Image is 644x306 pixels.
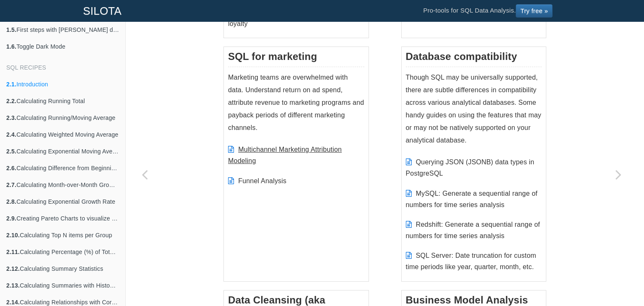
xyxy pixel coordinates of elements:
[77,0,128,21] a: SILOTA
[228,71,364,134] p: Marketing teams are overwhelmed with data. Understand return on ad spend, attribute revenue to ma...
[6,165,16,171] b: 2.6.
[406,190,538,208] a: MySQL: Generate a sequential range of numbers for time series analysis
[126,43,164,306] a: Previous page: Toggle Dark Mode
[238,177,286,184] a: Funnel Analysis
[228,51,364,67] h3: SQL for marketing
[406,158,535,177] a: Querying JSON (JSONB) data types in PostgreSQL
[406,71,542,147] p: Though SQL may be universally supported, there are subtle differences in compatibility across var...
[6,114,16,121] b: 2.3.
[6,182,16,188] b: 2.7.
[6,198,16,205] b: 2.8.
[6,26,16,33] b: 1.5.
[6,299,20,306] b: 2.14.
[602,264,634,296] iframe: Drift Widget Chat Controller
[406,221,540,239] a: Redshift: Generate a sequential range of numbers for time series analysis
[228,146,342,164] a: Multichannel Marketing Attribution Modeling
[600,43,637,306] a: Next page: Calculating Running Total
[6,249,20,255] b: 2.11.
[6,98,16,104] b: 2.2.
[6,131,16,138] b: 2.4.
[6,232,20,239] b: 2.10.
[6,265,20,272] b: 2.12.
[516,4,553,18] a: Try free »
[6,215,16,222] b: 2.9.
[6,282,20,289] b: 2.13.
[6,148,16,155] b: 2.5.
[406,51,542,67] h3: Database compatibility
[406,252,536,270] a: SQL Server: Date truncation for custom time periods like year, quarter, month, etc.
[415,0,561,21] li: Pro-tools for SQL Data Analysis.
[6,43,16,50] b: 1.6.
[6,81,16,88] b: 2.1.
